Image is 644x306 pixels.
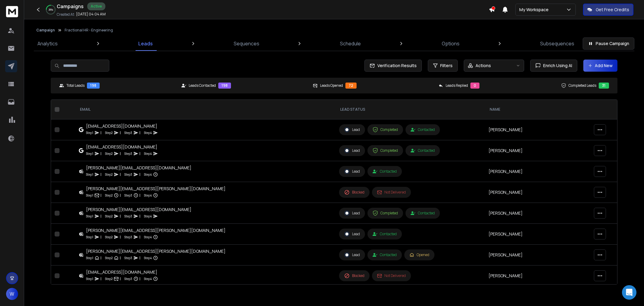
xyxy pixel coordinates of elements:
[344,252,360,258] div: Lead
[485,245,591,265] td: [PERSON_NAME]
[65,28,113,33] p: Fractional HR - Engineering
[541,63,572,69] span: Enrich Using AI
[124,151,132,157] p: Step 3
[105,255,113,261] p: Step 2
[373,232,397,236] div: Contacted
[583,37,634,50] button: Pause Campaign
[144,255,152,261] p: Step 4
[101,130,101,136] p: |
[530,60,577,72] button: Enrich Using AI
[124,130,132,136] p: Step 3
[86,171,93,177] p: Step 1
[139,234,140,240] p: |
[75,100,335,119] th: EMAIL
[442,40,460,47] p: Options
[476,63,491,69] p: Actions
[87,2,105,10] div: Active
[105,213,113,219] p: Step 2
[344,127,360,132] div: Lead
[375,63,417,69] span: Verification Results
[377,190,406,195] div: Not Delivered
[440,63,453,69] span: Filters
[583,60,617,72] button: Add New
[135,36,156,51] a: Leads
[411,127,435,132] div: Contacted
[105,171,113,177] p: Step 2
[120,130,121,136] p: |
[86,186,226,192] div: [PERSON_NAME][EMAIL_ADDRESS][PERSON_NAME][DOMAIN_NAME]
[105,276,113,282] p: Step 2
[470,83,479,89] div: 0
[37,40,58,47] p: Analytics
[105,130,113,136] p: Step 2
[86,144,158,150] div: [EMAIL_ADDRESS][DOMAIN_NAME]
[86,130,93,136] p: Step 1
[101,171,101,177] p: |
[485,182,591,203] td: [PERSON_NAME]
[234,40,259,47] p: Sequences
[49,8,53,11] p: 26 %
[344,169,360,174] div: Lead
[485,224,591,245] td: [PERSON_NAME]
[120,151,121,157] p: |
[139,171,140,177] p: |
[86,255,93,261] p: Step 1
[86,207,191,213] div: [PERSON_NAME][EMAIL_ADDRESS][DOMAIN_NAME]
[139,255,140,261] p: |
[377,273,406,278] div: Not Delivered
[101,151,101,157] p: |
[57,3,84,10] h1: Campaigns
[101,234,101,240] p: |
[537,36,578,51] a: Subsequences
[344,190,364,195] div: Blocked
[139,213,140,219] p: |
[344,231,360,237] div: Lead
[344,273,364,278] div: Blocked
[336,36,364,51] a: Schedule
[139,276,140,282] p: |
[411,211,435,216] div: Contacted
[364,60,422,72] button: Verification Results
[86,165,191,171] div: [PERSON_NAME][EMAIL_ADDRESS][DOMAIN_NAME]
[86,227,226,233] div: [PERSON_NAME][EMAIL_ADDRESS][PERSON_NAME][DOMAIN_NAME]
[6,288,18,300] button: W
[485,119,591,140] td: [PERSON_NAME]
[124,171,132,177] p: Step 3
[86,192,93,198] p: Step 1
[105,234,113,240] p: Step 2
[139,151,140,157] p: |
[86,234,93,240] p: Step 1
[144,276,152,282] p: Step 4
[66,83,85,88] p: Total Leads
[485,203,591,224] td: [PERSON_NAME]
[144,192,152,198] p: Step 4
[120,171,121,177] p: |
[124,234,132,240] p: Step 3
[569,83,596,88] p: Completed Leads
[86,276,93,282] p: Step 1
[189,83,216,88] p: Leads Contacted
[101,276,101,282] p: |
[438,36,463,51] a: Options
[411,148,435,153] div: Contacted
[105,151,113,157] p: Step 2
[335,100,485,119] th: LEAD STATUS
[344,148,360,153] div: Lead
[218,83,231,89] div: 198
[485,265,591,286] td: [PERSON_NAME]
[138,40,153,47] p: Leads
[124,255,132,261] p: Step 3
[344,210,360,216] div: Lead
[105,192,113,198] p: Step 2
[120,234,121,240] p: |
[373,252,397,257] div: Contacted
[144,234,152,240] p: Step 4
[485,100,591,119] th: NAME
[86,123,158,129] div: [EMAIL_ADDRESS][DOMAIN_NAME]
[36,28,55,33] button: Campaign
[373,148,398,153] div: Completed
[583,4,633,16] button: Get Free Credits
[101,213,101,219] p: |
[120,192,121,198] p: |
